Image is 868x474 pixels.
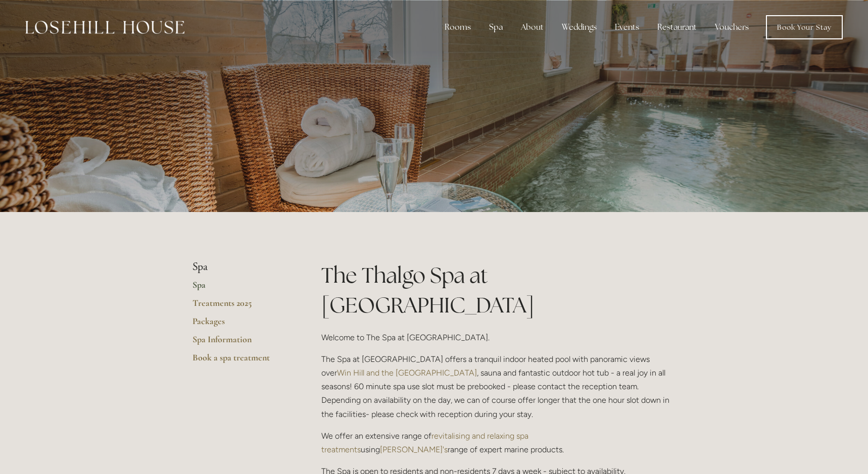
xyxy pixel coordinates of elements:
a: Vouchers [707,17,757,37]
a: [PERSON_NAME]'s [380,445,448,454]
a: Packages [192,315,289,334]
div: Events [607,17,647,37]
a: Win Hill and the [GEOGRAPHIC_DATA] [337,368,477,378]
img: Losehill House [25,21,184,34]
p: We offer an extensive range of using range of expert marine products. [321,429,676,456]
div: Restaurant [649,17,705,37]
p: Welcome to The Spa at [GEOGRAPHIC_DATA]. [321,331,676,344]
h1: The Thalgo Spa at [GEOGRAPHIC_DATA] [321,260,676,320]
div: Weddings [554,17,605,37]
a: Book a spa treatment [192,352,289,370]
div: Rooms [437,17,479,37]
a: Treatments 2025 [192,297,289,315]
a: Spa [192,279,289,297]
p: The Spa at [GEOGRAPHIC_DATA] offers a tranquil indoor heated pool with panoramic views over , sau... [321,352,676,421]
a: Book Your Stay [766,15,843,39]
a: Spa Information [192,334,289,352]
div: About [513,17,552,37]
li: Spa [192,260,289,274]
div: Spa [481,17,511,37]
